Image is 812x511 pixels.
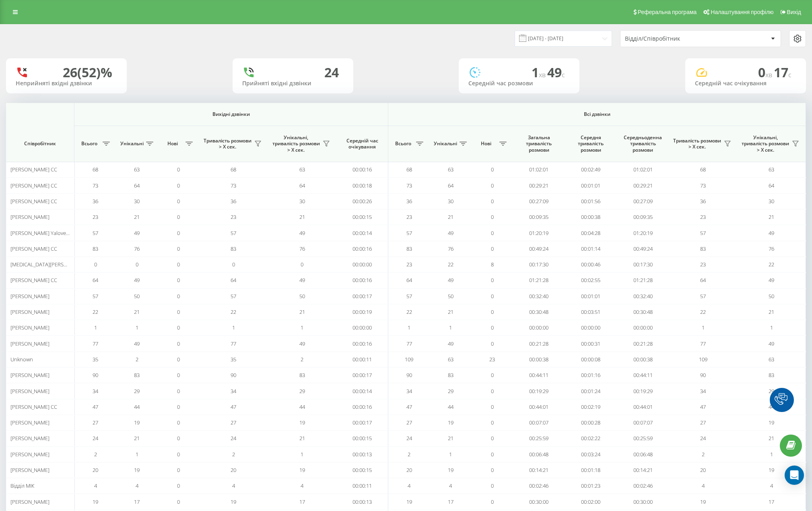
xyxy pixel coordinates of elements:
span: 49 [448,340,453,347]
span: 64 [448,182,453,189]
span: 0 [491,419,494,426]
span: 64 [134,182,140,189]
td: 00:01:16 [565,367,617,383]
td: 00:21:28 [513,336,565,351]
div: Відділ/Співробітник [625,35,721,42]
span: [PERSON_NAME] [10,308,49,315]
span: 50 [448,293,453,300]
td: 00:00:18 [336,177,388,193]
div: Прийняті вхідні дзвінки [242,80,344,87]
span: Унікальні, тривалість розмови > Х сек. [741,134,789,153]
span: Налаштування профілю [711,9,773,15]
div: 26 (52)% [63,65,112,80]
span: 0 [491,245,494,252]
span: 34 [231,387,236,395]
td: 00:00:16 [336,336,388,351]
span: 90 [231,371,236,379]
div: Open Intercom Messenger [785,466,804,485]
td: 00:00:15 [336,431,388,446]
td: 00:00:17 [336,367,388,383]
span: 34 [406,387,412,395]
span: c [788,70,791,79]
td: 00:44:11 [513,367,565,383]
td: 00:30:48 [617,304,669,320]
span: 27 [93,419,98,426]
span: 0 [491,371,494,379]
td: 01:20:19 [617,225,669,241]
span: 68 [700,166,706,173]
span: 76 [769,245,774,252]
span: 22 [448,261,453,268]
span: 0 [94,261,97,268]
span: 1 [232,324,235,331]
td: 00:27:09 [513,194,565,209]
td: 00:02:55 [565,272,617,288]
span: 35 [231,356,236,363]
td: 00:30:48 [513,304,565,320]
td: 00:00:08 [565,352,617,367]
td: 00:44:11 [617,367,669,383]
span: 24 [93,435,98,442]
span: 30 [134,198,140,205]
span: 0 [177,419,180,426]
td: 00:19:29 [513,383,565,399]
span: 50 [299,293,305,300]
div: Середній час очікування [695,80,796,87]
span: 50 [769,293,774,300]
span: Нові [162,140,183,147]
span: 90 [93,371,98,379]
span: 22 [231,308,236,315]
span: 23 [93,213,98,220]
span: Середньоденна тривалість розмови [623,134,662,153]
span: 1 [770,324,773,331]
span: 49 [547,64,565,81]
span: 0 [177,229,180,237]
span: 0 [177,261,180,268]
td: 00:00:17 [336,288,388,304]
span: 0 [301,261,303,268]
span: [PERSON_NAME] CC [10,182,57,189]
span: 21 [769,213,774,220]
span: 29 [448,387,453,395]
td: 00:09:35 [617,209,669,225]
span: 2 [136,356,138,363]
span: 0 [491,340,494,347]
span: 57 [700,229,706,237]
span: 1 [532,64,547,81]
span: 83 [769,371,774,379]
span: 22 [406,308,412,315]
span: 63 [448,166,453,173]
td: 00:00:19 [336,304,388,320]
td: 00:25:59 [513,431,565,446]
span: 29 [134,387,140,395]
span: Співробітник [13,140,67,147]
span: 35 [93,356,98,363]
span: 0 [177,324,180,331]
span: 64 [769,182,774,189]
div: Неприйняті вхідні дзвінки [16,80,117,87]
span: 63 [769,166,774,173]
td: 00:32:40 [617,288,669,304]
span: 63 [299,166,305,173]
span: 21 [299,213,305,220]
td: 00:21:28 [617,336,669,351]
td: 00:00:00 [617,320,669,336]
span: 1 [449,324,452,331]
span: хв [765,70,774,79]
td: 00:00:14 [336,383,388,399]
td: 00:00:00 [336,257,388,272]
span: 68 [406,166,412,173]
span: 44 [134,403,140,410]
span: 24 [231,435,236,442]
td: 00:01:56 [565,194,617,209]
span: [PERSON_NAME] CC [10,198,57,205]
span: 36 [231,198,236,205]
span: 22 [93,308,98,315]
td: 00:19:29 [617,383,669,399]
span: 27 [700,419,706,426]
td: 00:00:16 [336,272,388,288]
span: 0 [177,293,180,300]
span: [MEDICAL_DATA][PERSON_NAME] CC [10,261,97,268]
span: 0 [491,308,494,315]
span: 76 [134,245,140,252]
